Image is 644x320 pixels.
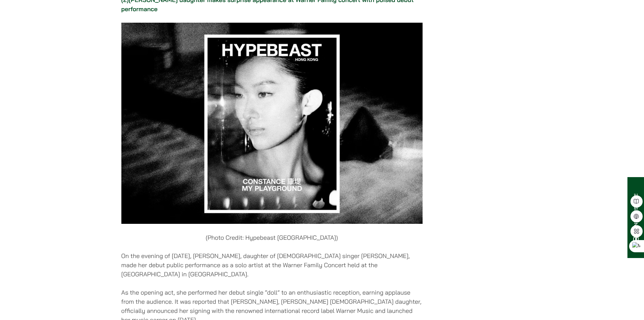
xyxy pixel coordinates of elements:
[121,251,423,279] p: On the evening of [DATE], [PERSON_NAME], daughter of [DEMOGRAPHIC_DATA] singer [PERSON_NAME], mad...
[121,233,423,242] p: (Photo Credit: Hypebeast [GEOGRAPHIC_DATA])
